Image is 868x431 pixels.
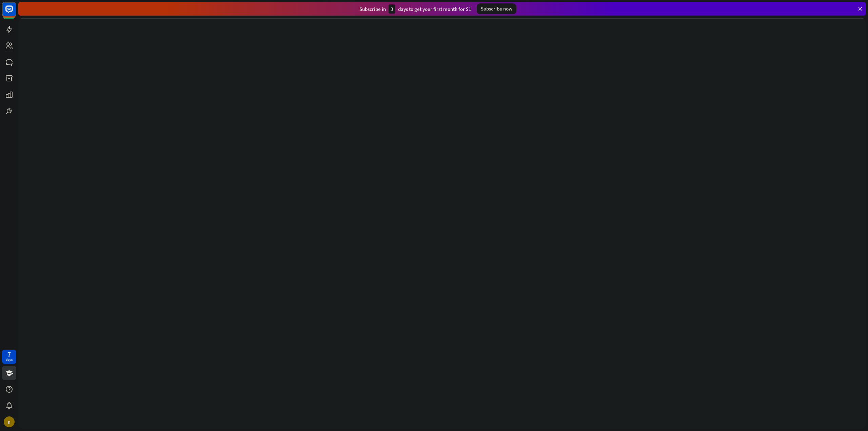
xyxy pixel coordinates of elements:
div: Subscribe now [477,3,516,14]
a: 7 days [2,350,16,364]
div: days [6,357,13,362]
div: 7 [7,351,11,357]
button: Open LiveChat chat widget [5,3,26,23]
div: Subscribe in days to get your first month for $1 [359,4,471,14]
div: 3 [389,4,395,14]
div: D [4,416,15,427]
